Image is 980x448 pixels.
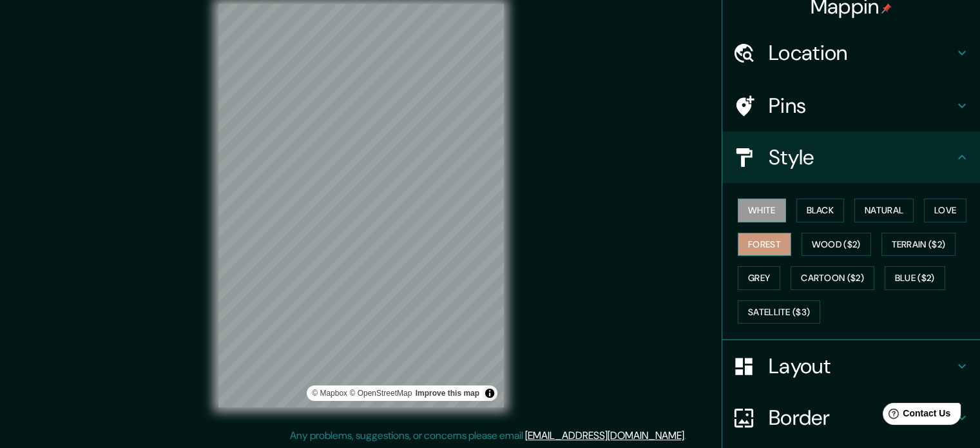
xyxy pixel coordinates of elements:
[686,428,688,443] div: .
[722,80,980,131] div: Pins
[924,199,966,222] button: Love
[416,389,479,398] a: Map feedback
[854,199,914,222] button: Natural
[722,340,980,392] div: Layout
[738,300,820,324] button: Satellite ($3)
[769,405,954,431] h4: Border
[218,4,504,407] canvas: Map
[738,233,791,257] button: Forest
[722,392,980,443] div: Border
[312,389,347,398] a: Mapbox
[791,266,874,290] button: Cartoon ($2)
[738,266,780,290] button: Grey
[796,199,845,222] button: Black
[802,233,871,257] button: Wood ($2)
[769,93,954,119] h4: Pins
[349,389,412,398] a: OpenStreetMap
[885,266,945,290] button: Blue ($2)
[769,353,954,379] h4: Layout
[688,428,691,443] div: .
[769,40,954,66] h4: Location
[482,385,497,401] button: Toggle attribution
[865,398,966,434] iframe: Help widget launcher
[525,429,684,442] a: [EMAIL_ADDRESS][DOMAIN_NAME]
[722,131,980,183] div: Style
[290,428,686,443] p: Any problems, suggestions, or concerns please email .
[722,27,980,79] div: Location
[881,3,892,14] img: pin-icon.png
[738,199,786,222] button: White
[881,233,956,257] button: Terrain ($2)
[769,144,954,170] h4: Style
